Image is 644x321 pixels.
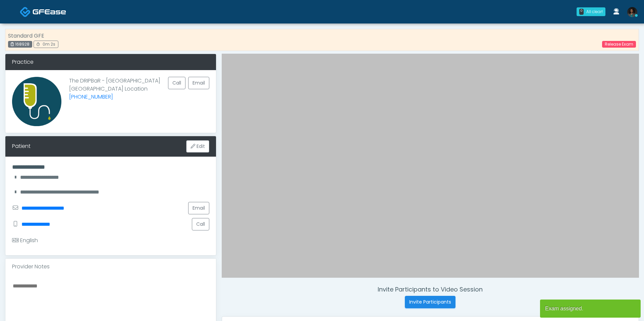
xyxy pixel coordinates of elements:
a: 0 All clear! [573,5,609,19]
button: Call [168,77,185,89]
div: Practice [5,54,216,70]
div: 168928 [8,41,32,48]
a: Email [188,77,209,89]
div: 0 [579,9,584,15]
button: Edit [186,140,209,153]
strong: Standard GFE [8,32,44,40]
p: The DRIPBaR - [GEOGRAPHIC_DATA] [GEOGRAPHIC_DATA] Location [69,77,160,121]
img: Provider image [12,77,61,126]
span: 0m 2s [43,41,55,47]
a: Docovia [20,1,66,22]
a: Email [188,202,209,214]
img: Docovia [33,8,66,15]
img: Docovia [20,6,31,17]
article: Exam assigned. [540,300,641,318]
a: Release Exam [602,41,636,48]
img: Rukayat Bojuwon [627,7,637,17]
button: Invite Participants [405,296,455,308]
button: Call [192,218,209,230]
div: Provider Notes [5,259,216,275]
a: [PHONE_NUMBER] [69,93,113,101]
div: Patient [12,142,31,150]
div: All clear! [586,9,603,15]
h4: Invite Participants to Video Session [222,286,639,293]
div: English [12,236,38,245]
